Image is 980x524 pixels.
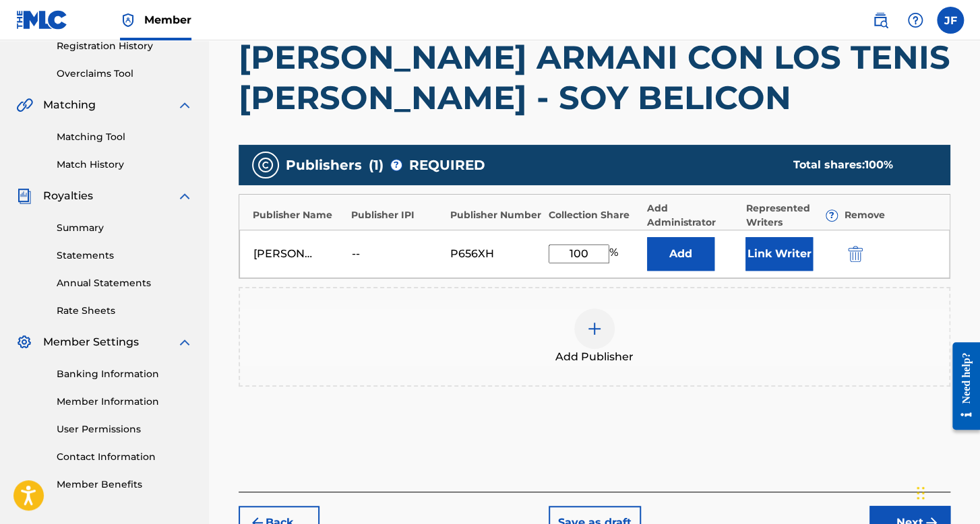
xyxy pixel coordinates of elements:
[57,422,193,436] a: User Permissions
[43,334,139,350] span: Member Settings
[57,304,193,318] a: Rate Sheets
[57,221,193,235] a: Summary
[120,12,136,28] img: Top Rightsholder
[391,160,402,170] span: ?
[144,12,191,28] span: Member
[647,237,714,271] button: Add
[16,334,32,350] img: Member Settings
[57,367,193,381] a: Banking Information
[16,10,68,30] img: MLC Logo
[57,39,193,53] a: Registration History
[907,12,923,28] img: help
[826,210,837,221] span: ?
[864,158,892,171] span: 100 %
[745,237,813,271] button: Link Writer
[609,244,621,263] span: %
[450,208,542,222] div: Publisher Number
[745,201,837,230] div: Represented Writers
[177,334,193,350] img: expand
[942,332,980,440] iframe: Resource Center
[57,249,193,263] a: Statements
[902,7,929,34] div: Help
[43,97,96,113] span: Matching
[16,188,32,204] img: Royalties
[913,459,980,524] iframe: Chat Widget
[57,130,193,144] a: Matching Tool
[793,157,923,173] div: Total shares:
[57,450,193,464] a: Contact Information
[177,188,193,204] img: expand
[57,478,193,492] a: Member Benefits
[872,12,888,28] img: search
[351,208,443,222] div: Publisher IPI
[257,157,274,173] img: publishers
[177,97,193,113] img: expand
[937,7,964,34] div: User Menu
[369,155,384,175] span: ( 1 )
[239,37,950,118] h1: [PERSON_NAME] ARMANI CON LOS TENIS [PERSON_NAME] - SOY BELICON
[57,276,193,290] a: Annual Statements
[57,67,193,81] a: Overclaims Tool
[845,208,936,222] div: Remove
[913,459,980,524] div: Widget de chat
[867,7,894,34] a: Public Search
[586,321,603,337] img: add
[286,155,362,175] span: Publishers
[555,349,634,365] span: Add Publisher
[549,208,640,222] div: Collection Share
[253,208,344,222] div: Publisher Name
[917,473,925,513] div: Arrastrar
[43,188,93,204] span: Royalties
[57,395,193,409] a: Member Information
[16,97,33,113] img: Matching
[409,155,485,175] span: REQUIRED
[57,158,193,172] a: Match History
[647,201,739,230] div: Add Administrator
[848,246,863,262] img: 12a2ab48e56ec057fbd8.svg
